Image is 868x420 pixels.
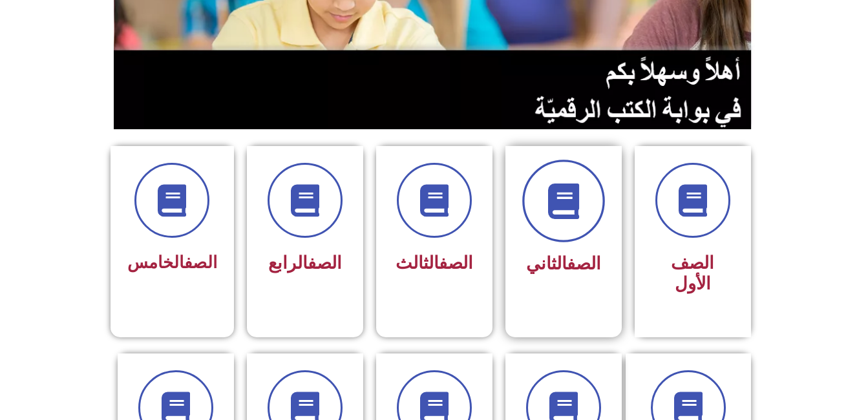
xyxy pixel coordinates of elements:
span: الرابع [268,253,342,273]
a: الصف [308,253,342,273]
span: الثالث [396,253,473,273]
a: الصف [439,253,473,273]
a: الصف [567,253,601,274]
span: الصف الأول [671,253,714,294]
a: الصف [184,253,217,272]
span: الخامس [127,253,217,272]
span: الثاني [526,253,601,274]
